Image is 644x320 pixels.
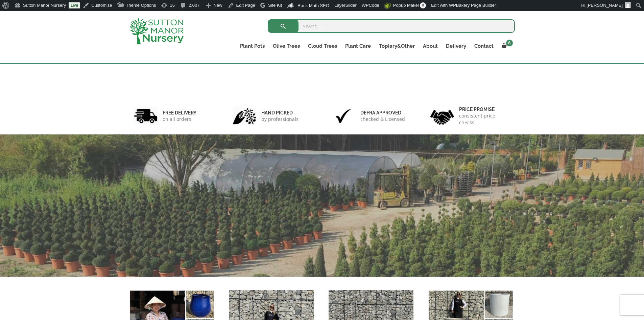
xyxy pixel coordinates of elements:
span: [PERSON_NAME] [587,3,623,8]
span: 8 [506,40,513,46]
a: Delivery [442,41,470,51]
a: Cloud Trees [304,41,341,51]
img: 1.jpg [134,107,158,125]
img: 3.jpg [332,107,355,125]
a: Topiary&Other [375,41,419,51]
p: on all orders [163,116,196,123]
a: 8 [498,41,515,51]
a: Plant Pots [236,41,269,51]
img: 4.jpg [430,106,454,126]
a: Live [69,2,80,8]
h6: FREE DELIVERY [163,110,196,116]
a: Olive Trees [269,41,304,51]
h6: Price promise [459,106,510,112]
h6: Defra approved [360,110,405,116]
p: by professionals [261,116,299,123]
p: consistent price checks [459,112,510,126]
img: 2.jpg [233,107,256,125]
a: Plant Care [341,41,375,51]
span: Rank Math SEO [297,3,329,8]
input: Search... [268,19,515,33]
span: 0 [420,2,426,8]
a: About [419,41,442,51]
h6: hand picked [261,110,299,116]
a: Contact [470,41,498,51]
p: checked & Licensed [360,116,405,123]
img: logo [129,18,184,44]
span: Site Kit [268,3,282,8]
